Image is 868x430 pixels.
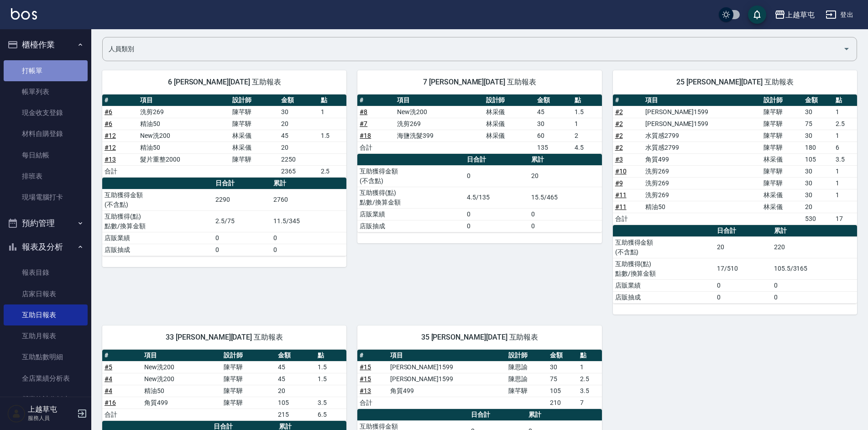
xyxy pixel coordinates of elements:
[4,304,88,325] a: 互助日報表
[357,154,601,232] table: a dense table
[761,94,803,106] th: 設計師
[833,189,857,201] td: 1
[613,225,857,304] table: a dense table
[142,397,221,409] td: 角質499
[548,361,578,373] td: 30
[615,144,623,151] a: #2
[4,102,88,123] a: 現金收支登錄
[803,165,833,177] td: 30
[529,165,602,187] td: 20
[761,201,803,213] td: 林采儀
[643,130,761,142] td: 水質感2799
[529,220,602,232] td: 0
[529,208,602,220] td: 0
[803,177,833,189] td: 30
[715,258,772,279] td: 17/510
[357,142,395,153] td: 合計
[643,106,761,118] td: [PERSON_NAME]1599
[615,108,623,115] a: #2
[4,187,88,208] a: 現場電腦打卡
[360,120,367,127] a: #7
[572,118,602,130] td: 1
[761,130,803,142] td: 陳芊驊
[388,350,506,362] th: 項目
[803,201,833,213] td: 20
[465,165,529,187] td: 0
[615,203,627,210] a: #11
[230,130,279,142] td: 林采儀
[803,142,833,153] td: 180
[4,325,88,346] a: 互助月報表
[357,350,601,409] table: a dense table
[803,189,833,201] td: 30
[221,397,276,409] td: 陳芊驊
[772,236,857,258] td: 220
[761,118,803,130] td: 陳芊驊
[4,283,88,304] a: 店家日報表
[102,232,213,244] td: 店販業績
[106,41,839,57] input: 人員名稱
[833,94,857,106] th: 點
[7,404,26,423] img: Person
[643,118,761,130] td: [PERSON_NAME]1599
[138,94,230,106] th: 項目
[803,106,833,118] td: 30
[221,350,276,362] th: 設計師
[357,187,465,208] td: 互助獲得(點) 點數/換算金額
[319,165,347,177] td: 2.5
[833,142,857,153] td: 6
[102,189,213,210] td: 互助獲得金額 (不含點)
[315,397,347,409] td: 3.5
[771,5,818,24] button: 上越草屯
[105,399,116,406] a: #16
[230,118,279,130] td: 陳芊驊
[276,409,315,420] td: 215
[102,210,213,232] td: 互助獲得(點) 點數/換算金額
[578,385,601,397] td: 3.5
[615,191,627,199] a: #11
[357,165,465,187] td: 互助獲得金額 (不含點)
[395,118,483,130] td: 洗剪269
[279,153,318,165] td: 2250
[213,189,271,210] td: 2290
[102,350,142,362] th: #
[357,94,601,154] table: a dense table
[105,108,112,115] a: #6
[833,177,857,189] td: 1
[213,178,271,189] th: 日合計
[761,165,803,177] td: 陳芊驊
[572,94,602,106] th: 點
[142,350,221,362] th: 項目
[105,144,116,151] a: #12
[395,106,483,118] td: New洗200
[102,165,138,177] td: 合計
[113,333,335,342] span: 33 [PERSON_NAME][DATE] 互助報表
[388,385,506,397] td: 角質499
[4,235,88,259] button: 報表及分析
[535,130,572,142] td: 60
[615,132,623,139] a: #2
[484,130,535,142] td: 林采儀
[319,106,347,118] td: 1
[615,168,627,175] a: #10
[4,346,88,367] a: 互助點數明細
[105,120,112,127] a: #6
[315,361,347,373] td: 1.5
[357,208,465,220] td: 店販業績
[360,108,367,115] a: #8
[276,373,315,385] td: 45
[388,361,506,373] td: [PERSON_NAME]1599
[615,120,623,127] a: #2
[613,258,715,279] td: 互助獲得(點) 點數/換算金額
[221,385,276,397] td: 陳芊驊
[833,130,857,142] td: 1
[772,279,857,291] td: 0
[839,42,854,56] button: Open
[761,153,803,165] td: 林采儀
[105,363,112,371] a: #5
[4,211,88,235] button: 預約管理
[535,118,572,130] td: 30
[578,397,601,409] td: 7
[142,373,221,385] td: New洗200
[761,142,803,153] td: 陳芊驊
